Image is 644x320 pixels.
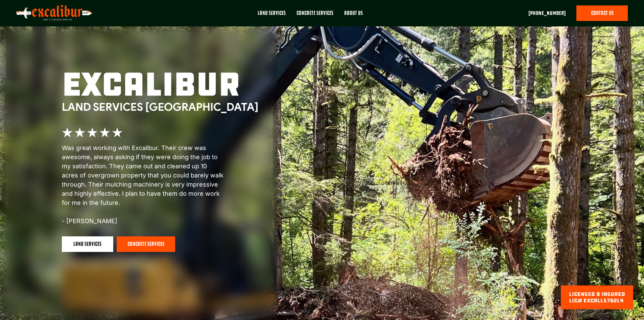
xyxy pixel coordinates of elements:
[62,236,113,252] a: land services
[528,9,566,17] a: [PHONE_NUMBER]
[62,143,224,226] p: Was great working with Excalibur. Their crew was awesome, always asking if they were doing the jo...
[62,101,258,113] div: Land Services [GEOGRAPHIC_DATA]
[62,68,258,101] h1: excalibur
[576,5,628,21] a: contact us
[339,5,368,26] a: About Us
[344,9,363,17] div: About Us
[569,291,625,304] div: licensed & Insured lic# EXCALLS762L4
[117,236,175,252] a: concrete services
